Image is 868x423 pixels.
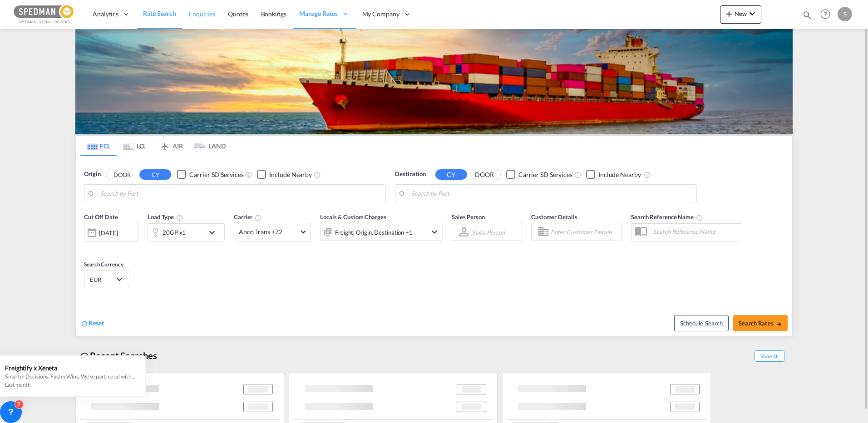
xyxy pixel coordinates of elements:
span: Sales Person [452,213,485,221]
button: CY [435,169,467,180]
span: Bookings [261,10,286,18]
span: Search Rates [739,320,782,327]
div: [DATE] [99,229,118,237]
div: Help [818,6,838,23]
md-icon: icon-magnify [802,10,812,20]
md-select: Select Currency: € EUREuro [89,273,124,286]
div: Include Nearby [269,170,312,179]
span: Enquiries [189,10,215,18]
button: Note: By default Schedule search will only considerorigin ports, destination ports and cut off da... [674,315,729,331]
span: Show All [755,350,784,362]
span: Load Type [148,213,183,221]
md-datepicker: Select [84,241,91,253]
button: CY [139,169,171,180]
div: Freight Origin Destination Factory Stuffingicon-chevron-down [320,223,443,241]
md-pagination-wrapper: Use the left and right arrow keys to navigate between tabs [80,136,226,156]
md-tab-item: LCL [117,136,153,156]
span: Anco Trans +72 [239,227,298,236]
md-checkbox: Checkbox No Ink [257,170,312,179]
div: Carrier SD Services [189,170,243,179]
md-icon: icon-plus 400-fg [724,8,735,19]
input: Search Reference Name [648,225,742,238]
md-select: Sales Person [471,226,506,239]
button: Search Ratesicon-arrow-right [733,315,788,331]
span: Cut Off Date [84,213,118,221]
span: My Company [362,10,399,19]
md-icon: icon-airplane [159,141,170,148]
span: Locals & Custom Charges [320,213,386,221]
md-checkbox: Checkbox No Ink [177,170,243,179]
span: Reset [89,319,104,327]
div: S [838,7,852,21]
span: Manage Rates [299,9,338,18]
input: Enter Customer Details [551,225,619,239]
span: EUR [90,275,115,284]
button: icon-plus 400-fgNewicon-chevron-down [720,5,761,24]
span: Customer Details [531,213,577,221]
span: Search Currency [84,261,123,268]
input: Search by Port [100,187,381,201]
div: 20GP x1icon-chevron-down [148,223,225,241]
div: 20GP x1 [163,226,186,239]
md-icon: Unchecked: Ignores neighbouring ports when fetching rates.Checked : Includes neighbouring ports w... [314,171,321,178]
md-icon: icon-chevron-down [207,227,222,238]
md-icon: icon-chevron-down [747,8,758,19]
md-tab-item: LAND [189,136,226,156]
md-checkbox: Checkbox No Ink [506,170,572,179]
md-icon: icon-arrow-right [776,321,782,327]
div: Include Nearby [598,170,641,179]
span: Destination [395,170,426,179]
md-checkbox: Checkbox No Ink [586,170,641,179]
div: [DATE] [84,223,138,242]
div: Freight Origin Destination Factory Stuffing [335,226,413,239]
md-tab-item: FCL [80,136,117,156]
md-icon: Unchecked: Search for CY (Container Yard) services for all selected carriers.Checked : Search for... [574,171,582,178]
div: Origin DOOR CY Checkbox No InkUnchecked: Search for CY (Container Yard) services for all selected... [76,156,792,336]
input: Search by Port [411,187,692,201]
span: Search Reference Name [631,213,703,221]
md-icon: icon-refresh [80,320,89,328]
span: Quotes [228,10,248,18]
md-icon: Your search will be saved by the below given name [696,214,703,221]
span: Carrier [234,213,262,221]
span: Origin [84,170,100,179]
md-icon: The selected Trucker/Carrierwill be displayed in the rate results If the rates are from another f... [255,214,262,221]
span: New [724,10,758,17]
span: Analytics [93,10,118,19]
md-icon: Unchecked: Ignores neighbouring ports when fetching rates.Checked : Includes neighbouring ports w... [644,171,651,178]
span: Help [818,6,833,22]
md-tab-item: AIR [153,136,189,156]
img: c12ca350ff1b11efb6b291369744d907.png [14,4,75,25]
div: icon-refreshReset [80,319,104,329]
img: LCL+%26+FCL+BACKGROUND.png [75,29,793,134]
div: Carrier SD Services [518,170,572,179]
md-icon: icon-chevron-down [429,226,440,237]
button: DOOR [106,169,138,180]
button: DOOR [469,169,500,180]
md-icon: Unchecked: Search for CY (Container Yard) services for all selected carriers.Checked : Search for... [245,171,252,178]
md-icon: icon-information-outline [176,214,183,221]
div: icon-magnify [802,10,812,24]
span: Rate Search [143,10,176,17]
